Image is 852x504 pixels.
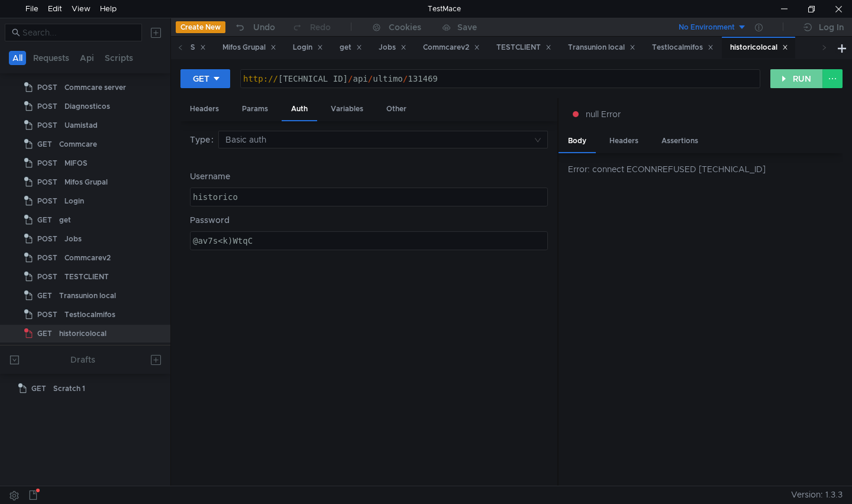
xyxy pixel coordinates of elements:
div: Testlocalmifos [64,306,115,324]
span: POST [37,79,57,96]
div: No Environment [679,22,735,33]
div: Body [559,130,596,153]
div: Log In [819,20,844,34]
span: POST [37,230,57,248]
span: POST [37,173,57,191]
span: GET [37,211,52,229]
button: Requests [30,51,73,65]
div: Jobs [64,230,82,248]
span: POST [37,192,57,210]
div: Save [457,23,477,31]
div: TESTCLIENT [64,268,109,286]
button: Scripts [101,51,137,65]
label: Password [190,214,548,227]
div: Jobs [379,41,406,54]
button: Create New [176,21,225,33]
div: Commcare server [64,79,126,96]
div: Commcare [59,135,97,153]
label: Username [190,170,548,183]
span: POST [37,268,57,286]
button: All [9,51,26,65]
button: GET [180,69,230,88]
button: Api [76,51,98,65]
div: Auth [282,98,317,121]
span: POST [37,117,57,134]
span: GET [31,380,46,398]
div: get [59,211,71,229]
span: Version: 1.3.3 [791,486,843,503]
div: Other [377,98,416,120]
span: POST [37,154,57,172]
div: Redo [310,20,331,34]
div: Testlocalmifos [652,41,714,54]
span: GET [37,287,52,305]
div: Commcarev2 [64,249,111,267]
span: POST [37,306,57,324]
button: No Environment [664,18,747,37]
label: Type [190,131,218,148]
div: Diagnosticos [64,98,110,115]
div: Transunion local [59,287,116,305]
span: null Error [586,108,621,121]
div: Commcarev2 [423,41,480,54]
div: historicolocal [730,41,788,54]
span: POST [37,249,57,267]
div: Scratch 1 [53,380,85,398]
div: Mifos Grupal [64,173,108,191]
div: Headers [180,98,228,120]
div: Error: connect ECONNREFUSED [TECHNICAL_ID] [568,163,843,176]
div: TESTCLIENT [496,41,551,54]
button: Undo [225,18,283,36]
div: historicolocal [59,325,106,343]
button: Redo [283,18,339,36]
div: MIFOS [64,154,88,172]
input: Search... [22,26,135,39]
span: POST [37,98,57,115]
div: Undo [253,20,275,34]
div: get [340,41,362,54]
div: Login [293,41,323,54]
div: Login [64,192,84,210]
div: Uamistad [64,117,98,134]
div: Assertions [652,130,708,152]
span: GET [37,135,52,153]
div: Transunion local [568,41,635,54]
div: GET [193,72,209,85]
div: Cookies [389,20,421,34]
span: GET [37,325,52,343]
div: Drafts [70,353,95,367]
div: Mifos Grupal [222,41,276,54]
div: Params [233,98,277,120]
button: RUN [770,69,823,88]
div: Variables [321,98,373,120]
div: Headers [600,130,648,152]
